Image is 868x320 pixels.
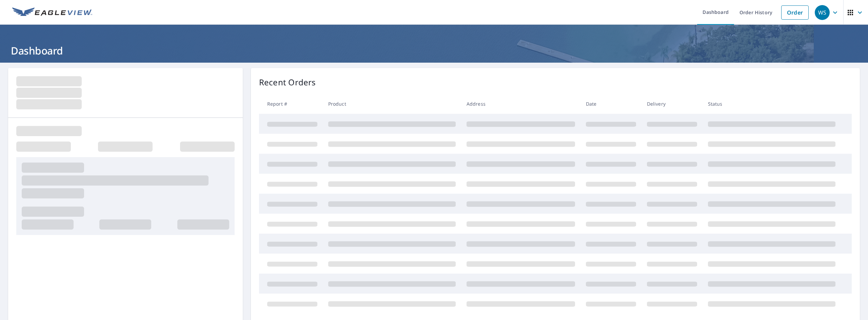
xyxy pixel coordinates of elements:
[259,76,316,88] p: Recent Orders
[781,5,809,20] a: Order
[461,94,580,114] th: Address
[580,94,642,114] th: Date
[703,94,841,114] th: Status
[12,7,92,18] img: EV Logo
[642,94,703,114] th: Delivery
[815,5,830,20] div: WS
[259,94,323,114] th: Report #
[8,44,860,58] h1: Dashboard
[323,94,461,114] th: Product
